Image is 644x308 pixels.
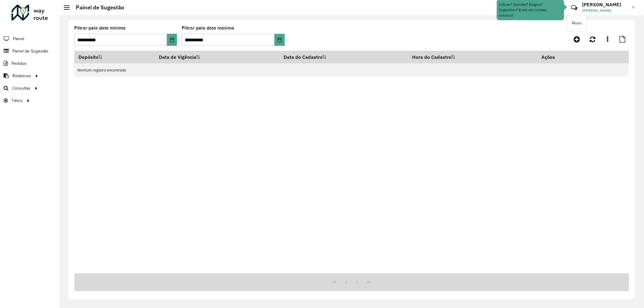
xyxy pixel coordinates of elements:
[12,48,48,54] span: Painel de Sugestão
[582,2,627,8] h3: [PERSON_NAME]
[12,85,30,91] span: Consultas
[182,24,234,32] label: Filtrar pela data máxima
[74,63,629,77] td: Nenhum registro encontrado
[279,51,408,63] th: Data do Cadastro
[74,51,155,63] th: Depósito
[167,34,177,46] button: Choose Date
[11,60,27,67] span: Pedidos
[74,24,126,32] label: Filtrar pela data mínima
[274,34,285,46] button: Choose Date
[13,36,24,42] span: Painel
[70,4,124,11] h2: Painel de Sugestão
[408,51,537,63] th: Hora do Cadastro
[568,1,581,14] a: Contato Rápido
[12,73,31,79] span: Relatórios
[537,51,573,63] th: Ações
[155,51,279,63] th: Data de Vigência
[567,15,587,31] div: Novo
[582,8,627,13] span: [PERSON_NAME]
[11,97,23,104] span: Tático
